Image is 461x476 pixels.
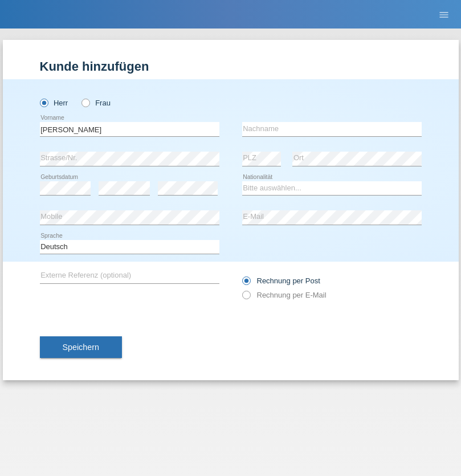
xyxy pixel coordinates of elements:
[63,343,99,352] span: Speichern
[242,276,320,285] label: Rechnung per Post
[40,336,122,358] button: Speichern
[242,276,250,291] input: Rechnung per Post
[242,291,250,305] input: Rechnung per E-Mail
[40,99,68,107] label: Herr
[40,59,422,74] h1: Kunde hinzufügen
[438,9,450,21] i: menu
[81,99,111,107] label: Frau
[81,99,89,106] input: Frau
[433,11,455,18] a: menu
[40,99,47,106] input: Herr
[242,291,327,299] label: Rechnung per E-Mail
